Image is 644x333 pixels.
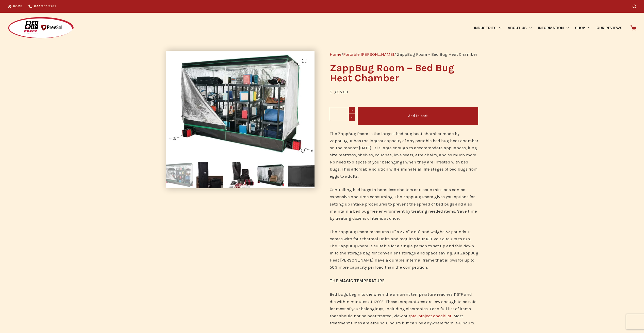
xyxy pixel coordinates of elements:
[330,186,478,221] p: Controlling bed bugs in homeless shelters or rescue missions can be expensive and time consuming....
[330,52,341,57] a: Home
[358,107,478,125] button: Add to cart
[410,313,451,318] a: pre-project checklist
[330,130,478,180] p: The ZappBug Room is the largest bed bug heat chamber made by ZappBug. It has the largest capacity...
[330,107,355,121] input: Product quantity
[633,5,636,8] button: Search
[343,52,394,57] a: Portable [PERSON_NAME]
[535,13,572,43] a: Information
[299,56,309,66] a: View full-screen image gallery
[572,13,593,43] a: Shop
[227,162,254,188] img: ZappBug Room - Bed Bug Heat Chamber - Image 3
[330,278,385,283] strong: THE MAGIC TEMPERATURE
[330,89,348,94] bdi: 1,695.00
[330,89,332,94] span: $
[330,291,478,326] p: Bed bugs begin to die when the ambient temperature reaches 113°F and die within minutes at 120°F....
[330,228,478,271] p: The ZappBug Room measures 111″ x 57.5″ x 80″ and weighs 52 pounds. It comes with four thermal uni...
[288,162,315,188] img: ZappBug Room - Bed Bug Heat Chamber - Image 5
[166,101,315,106] a: ZappBug Room - Bed Bug Heat Chamber
[504,13,535,43] a: About Us
[593,13,625,43] a: Our Reviews
[166,162,193,188] img: ZappBug Room - Bed Bug Heat Chamber
[330,63,478,83] h1: ZappBug Room – Bed Bug Heat Chamber
[471,13,625,43] nav: Primary
[257,162,284,188] img: ZappBug Room - Bed Bug Heat Chamber - Image 4
[471,13,504,43] a: Industries
[330,51,478,58] nav: Breadcrumb
[196,162,223,188] img: ZappBug Room - Bed Bug Heat Chamber - Image 2
[8,17,74,39] img: Prevsol/Bed Bug Heat Doctor
[166,51,315,158] img: ZappBug Room - Bed Bug Heat Chamber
